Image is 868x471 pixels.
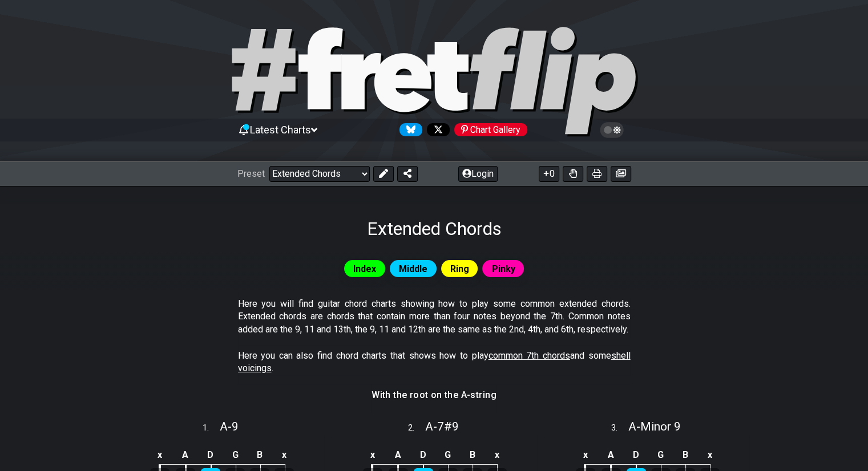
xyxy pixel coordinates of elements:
select: Preset [269,166,370,182]
td: D [411,446,436,465]
td: x [147,446,173,465]
td: D [624,446,649,465]
td: B [248,446,272,465]
span: Toggle light / dark theme [605,125,619,135]
td: G [435,446,460,465]
td: B [460,446,485,465]
span: 3 . [611,422,628,435]
td: x [360,446,386,465]
button: 0 [539,166,559,182]
span: Middle [399,261,427,277]
span: Index [353,261,376,277]
button: Create image [611,166,631,182]
td: A [598,446,624,465]
td: G [648,446,673,465]
span: A - 7#9 [425,420,459,433]
span: Ring [450,261,469,277]
td: B [673,446,697,465]
span: Latest Charts [250,124,311,136]
td: A [173,446,199,465]
span: A - Minor 9 [628,420,681,433]
td: x [485,446,509,465]
td: x [697,446,722,465]
div: Chart Gallery [454,123,527,136]
span: Preset [237,168,265,179]
h1: Extended Chords [367,218,502,239]
h4: With the root on the A-string [372,389,496,401]
td: x [272,446,297,465]
span: common 7th chords [488,350,570,361]
button: Login [458,166,498,182]
p: Here you can also find chord charts that shows how to play and some . [238,350,631,375]
p: Here you will find guitar chord charts showing how to play some common extended chords. Extended ... [238,298,631,336]
span: 1 . [203,422,220,435]
td: x [572,446,599,465]
button: Toggle Dexterity for all fretkits [563,166,583,182]
button: Share Preset [397,166,418,182]
td: A [385,446,411,465]
a: #fretflip at Pinterest [450,123,527,136]
span: A - 9 [220,420,239,433]
td: D [198,446,223,465]
span: Pinky [491,261,515,277]
button: Print [587,166,607,182]
td: G [223,446,248,465]
a: Follow #fretflip at Bluesky [395,123,422,136]
a: Follow #fretflip at X [422,123,450,136]
button: Edit Preset [373,166,394,182]
span: 2 . [408,422,425,435]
